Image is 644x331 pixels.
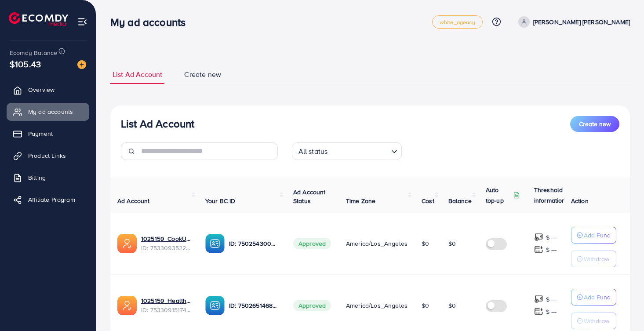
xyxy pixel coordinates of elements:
[571,227,616,244] button: Add Fund
[7,125,89,142] a: Payment
[292,142,402,160] div: Search for option
[7,103,89,120] a: My ad accounts
[113,69,162,80] span: List Ad Account
[205,234,225,253] img: ic-ba-acc.ded83a64.svg
[440,19,475,25] span: white_agency
[293,300,331,311] span: Approved
[346,196,375,205] span: Time Zone
[533,17,630,27] p: [PERSON_NAME] [PERSON_NAME]
[546,294,557,305] p: $ ---
[584,292,611,302] p: Add Fund
[432,15,483,29] a: white_agency
[117,234,137,253] img: ic-ads-acc.e4c84228.svg
[10,48,57,57] span: Ecomdy Balance
[448,196,472,205] span: Balance
[297,145,330,158] span: All status
[28,85,55,94] span: Overview
[28,195,75,204] span: Affiliate Program
[141,306,191,314] span: ID: 7533091517477666817
[141,296,191,314] div: <span class='underline'>1025159_Healthy Vibrant Living_1753934588845</span></br>7533091517477666817
[229,300,279,311] p: ID: 7502651468420317191
[570,116,619,132] button: Create new
[229,238,279,249] p: ID: 7502543000648794128
[422,301,429,310] span: $0
[422,239,429,248] span: $0
[9,12,68,26] img: logo
[534,295,543,304] img: top-up amount
[546,244,557,255] p: $ ---
[571,196,589,205] span: Action
[141,234,191,243] a: 1025159_CookURC Essentials_1753935022025
[28,129,53,138] span: Payment
[205,296,225,315] img: ic-ba-acc.ded83a64.svg
[110,16,193,29] h3: My ad accounts
[117,196,150,205] span: Ad Account
[7,191,89,208] a: Affiliate Program
[584,316,609,326] p: Withdraw
[534,185,577,206] p: Threshold information
[141,296,191,305] a: 1025159_Healthy Vibrant Living_1753934588845
[7,169,89,186] a: Billing
[28,107,73,116] span: My ad accounts
[584,230,611,240] p: Add Fund
[77,17,87,27] img: menu
[141,244,191,252] span: ID: 7533093522495029249
[546,306,557,317] p: $ ---
[330,143,387,158] input: Search for option
[579,120,611,128] span: Create new
[77,60,86,69] img: image
[7,81,89,98] a: Overview
[448,239,456,248] span: $0
[141,234,191,252] div: <span class='underline'>1025159_CookURC Essentials_1753935022025</span></br>7533093522495029249
[584,254,609,264] p: Withdraw
[28,173,46,182] span: Billing
[205,196,236,205] span: Your BC ID
[28,151,66,160] span: Product Links
[534,307,543,316] img: top-up amount
[571,251,616,267] button: Withdraw
[346,239,408,248] span: America/Los_Angeles
[117,296,137,315] img: ic-ads-acc.e4c84228.svg
[346,301,408,310] span: America/Los_Angeles
[534,233,543,242] img: top-up amount
[534,245,543,254] img: top-up amount
[546,232,557,243] p: $ ---
[515,16,630,28] a: [PERSON_NAME] [PERSON_NAME]
[293,238,331,249] span: Approved
[486,185,511,206] p: Auto top-up
[121,117,194,130] h3: List Ad Account
[7,147,89,164] a: Product Links
[571,313,616,329] button: Withdraw
[422,196,434,205] span: Cost
[448,301,456,310] span: $0
[571,289,616,306] button: Add Fund
[10,58,41,70] span: $105.43
[184,69,221,80] span: Create new
[293,188,326,205] span: Ad Account Status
